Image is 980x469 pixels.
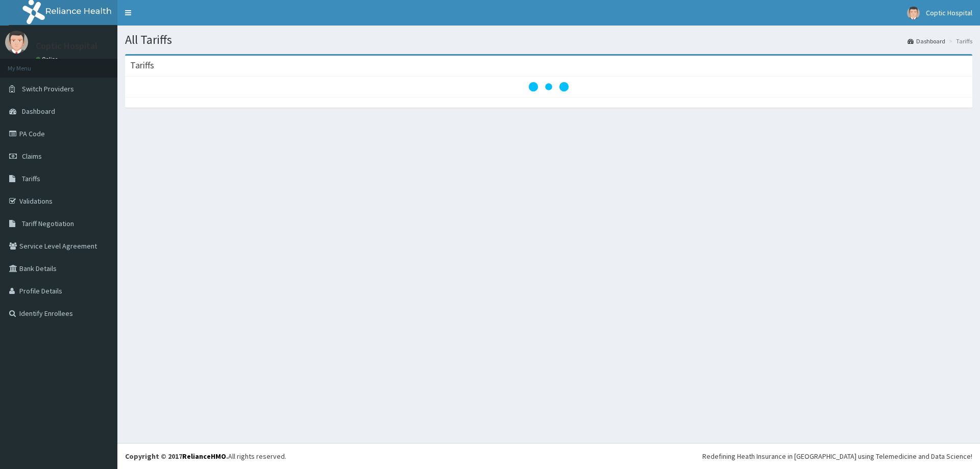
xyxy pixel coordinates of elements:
[22,84,74,93] span: Switch Providers
[528,66,569,107] svg: audio-loading
[182,452,226,461] a: RelianceHMO
[130,61,154,70] h3: Tariffs
[946,37,972,45] li: Tariffs
[36,56,60,63] a: Online
[125,33,972,46] h1: All Tariffs
[22,219,74,228] span: Tariff Negotiation
[5,31,28,54] img: User Image
[22,174,40,183] span: Tariffs
[22,152,42,161] span: Claims
[36,41,97,51] p: Coptic Hospital
[125,452,228,461] strong: Copyright © 2017 .
[926,8,972,17] span: Coptic Hospital
[908,37,945,45] a: Dashboard
[702,451,972,461] div: Redefining Heath Insurance in [GEOGRAPHIC_DATA] using Telemedicine and Data Science!
[117,443,980,469] footer: All rights reserved.
[22,107,55,116] span: Dashboard
[907,7,920,19] img: User Image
